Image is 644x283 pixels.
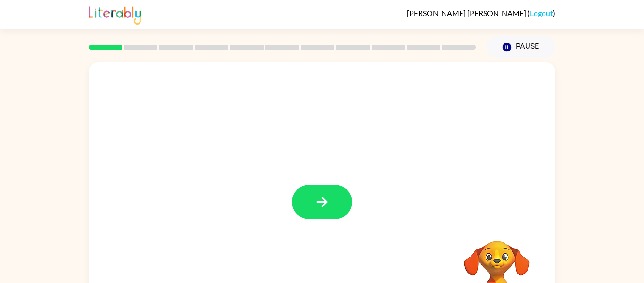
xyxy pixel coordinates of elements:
img: Literably [89,4,141,25]
div: ( ) [407,9,555,17]
a: Logout [530,9,553,17]
button: Pause [487,36,555,58]
span: [PERSON_NAME] [PERSON_NAME] [407,9,528,17]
